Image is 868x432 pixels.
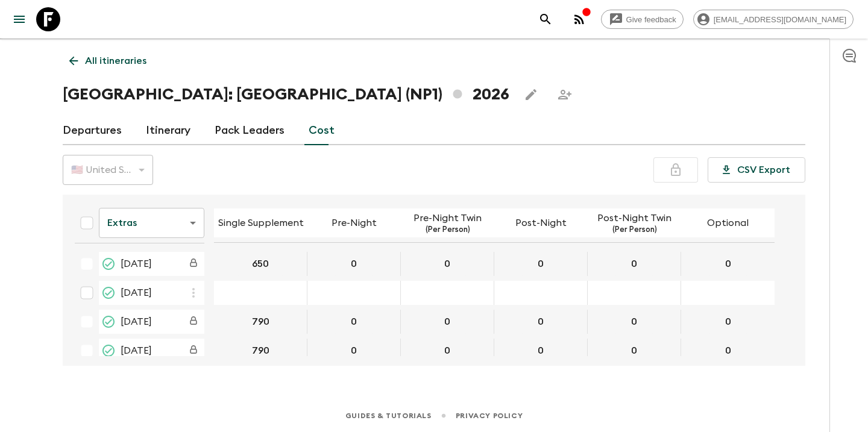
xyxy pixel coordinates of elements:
[183,311,204,333] div: Costs are fixed. Reach out to a member of the Flash Pack team to alter these costs.
[401,339,494,363] div: 18 May 2026; Pre-Night Twin
[101,286,116,300] svg: Proposed
[101,343,116,358] svg: On Sale
[183,253,204,275] div: Costs are fixed. Reach out to a member of the Flash Pack team to alter these costs.
[401,252,494,276] div: 09 Mar 2026; Pre-Night Twin
[533,7,558,31] button: search adventures
[63,116,122,145] a: Departures
[494,310,588,334] div: 04 May 2026; Post-Night
[335,252,373,276] button: 0
[597,211,671,225] p: Post-Night Twin
[588,281,681,305] div: 03 Apr 2026; Post-Night Twin
[709,339,747,363] button: 0
[521,252,560,276] button: 0
[707,15,853,24] span: [EMAIL_ADDRESS][DOMAIN_NAME]
[426,225,470,235] p: (Per Person)
[681,339,775,363] div: 18 May 2026; Optional
[215,116,285,145] a: Pack Leaders
[521,310,560,334] button: 0
[309,116,335,145] a: Cost
[7,7,31,31] button: menu
[101,257,116,271] svg: On Sale
[708,157,805,183] button: CSV Export
[401,281,494,305] div: 03 Apr 2026; Pre-Night Twin
[428,310,467,334] button: 0
[183,340,204,362] div: Costs are fixed. Reach out to a member of the Flash Pack team to alter these costs.
[335,339,373,363] button: 0
[307,310,401,334] div: 04 May 2026; Pre-Night
[75,211,99,235] div: Select all
[63,83,509,107] h1: [GEOGRAPHIC_DATA]: [GEOGRAPHIC_DATA] (NP1) 2026
[612,225,657,235] p: (Per Person)
[121,343,152,358] span: [DATE]
[121,286,152,300] span: [DATE]
[428,252,467,276] button: 0
[521,339,560,363] button: 0
[214,252,307,276] div: 09 Mar 2026; Single Supplement
[709,252,747,276] button: 0
[335,310,373,334] button: 0
[85,54,146,68] p: All itineraries
[214,310,307,334] div: 04 May 2026; Single Supplement
[121,257,152,271] span: [DATE]
[332,216,377,230] p: Pre-Night
[615,252,653,276] button: 0
[494,252,588,276] div: 09 Mar 2026; Post-Night
[588,310,681,334] div: 04 May 2026; Post-Night Twin
[494,281,588,305] div: 03 Apr 2026; Post-Night
[709,310,747,334] button: 0
[307,252,401,276] div: 09 Mar 2026; Pre-Night
[456,409,523,422] a: Privacy Policy
[681,252,775,276] div: 09 Mar 2026; Optional
[588,252,681,276] div: 09 Mar 2026; Post-Night Twin
[218,216,304,230] p: Single Supplement
[615,310,653,334] button: 0
[515,216,567,230] p: Post-Night
[307,339,401,363] div: 18 May 2026; Pre-Night
[146,116,190,145] a: Itinerary
[214,281,307,305] div: 03 Apr 2026; Single Supplement
[707,216,749,230] p: Optional
[121,315,152,329] span: [DATE]
[237,310,284,334] button: 790
[63,49,153,73] a: All itineraries
[401,310,494,334] div: 04 May 2026; Pre-Night Twin
[601,10,684,29] a: Give feedback
[681,281,775,305] div: 03 Apr 2026; Optional
[428,339,467,363] button: 0
[553,83,577,107] span: Share this itinerary
[519,83,543,107] button: Edit this itinerary
[237,339,284,363] button: 790
[307,281,401,305] div: 03 Apr 2026; Pre-Night
[620,15,683,24] span: Give feedback
[99,206,204,240] div: Extras
[681,310,775,334] div: 04 May 2026; Optional
[63,153,153,187] div: 🇺🇸 United States Dollar (USD)
[414,211,482,225] p: Pre-Night Twin
[345,409,432,422] a: Guides & Tutorials
[101,315,116,329] svg: On Sale
[214,339,307,363] div: 18 May 2026; Single Supplement
[615,339,653,363] button: 0
[237,252,283,276] button: 650
[693,10,854,29] div: [EMAIL_ADDRESS][DOMAIN_NAME]
[588,339,681,363] div: 18 May 2026; Post-Night Twin
[494,339,588,363] div: 18 May 2026; Post-Night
